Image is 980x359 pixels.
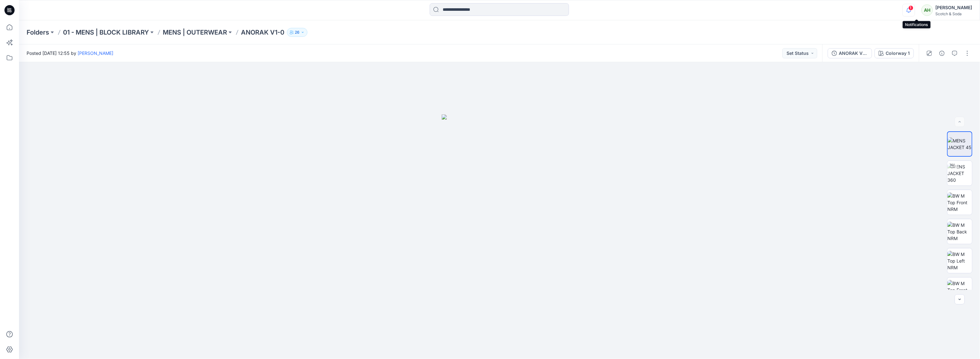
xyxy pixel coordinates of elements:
img: BW M Top Left NRM [947,251,972,271]
p: ANORAK V1-0 [241,28,284,37]
button: 26 [287,28,307,37]
img: MENS JACKET 45 [948,137,972,151]
img: BW M Top Back NRM [947,222,972,242]
a: 01 - MENS | BLOCK LIBRARY [63,28,149,37]
span: 1 [908,5,914,10]
img: BW M Top Front NRM [947,193,972,212]
button: ANORAK V1-0 [828,48,872,58]
span: Posted [DATE] 12:55 by [27,50,113,56]
img: eyJhbGciOiJIUzI1NiIsImtpZCI6IjAiLCJzbHQiOiJzZXMiLCJ0eXAiOiJKV1QifQ.eyJkYXRhIjp7InR5cGUiOiJzdG9yYW... [442,114,558,359]
a: Folders [27,28,49,37]
div: ANORAK V1-0 [839,50,868,57]
div: AH [921,4,933,16]
a: MENS | OUTERWEAR [163,28,227,37]
button: Details [937,48,947,58]
a: [PERSON_NAME] [78,50,113,56]
button: Colorway 1 [875,48,914,58]
div: Colorway 1 [886,50,910,57]
div: Scotch & Soda [935,11,972,16]
img: MENS JACKET 360 [947,163,972,183]
div: [PERSON_NAME] [935,4,972,11]
img: BW M Top Front Chest NRM [947,280,972,300]
p: 26 [295,29,300,36]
